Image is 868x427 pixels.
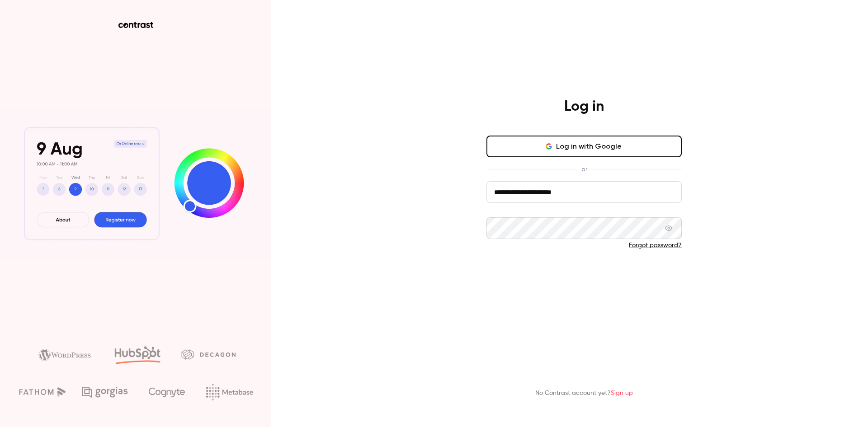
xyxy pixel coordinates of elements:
span: or [577,164,592,174]
p: No Contrast account yet? [535,389,633,398]
button: Log in with Google [486,136,682,157]
a: Forgot password? [629,242,682,249]
a: Sign up [611,390,633,396]
button: Log in [486,264,682,286]
img: decagon [181,349,236,359]
h4: Log in [564,98,604,116]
